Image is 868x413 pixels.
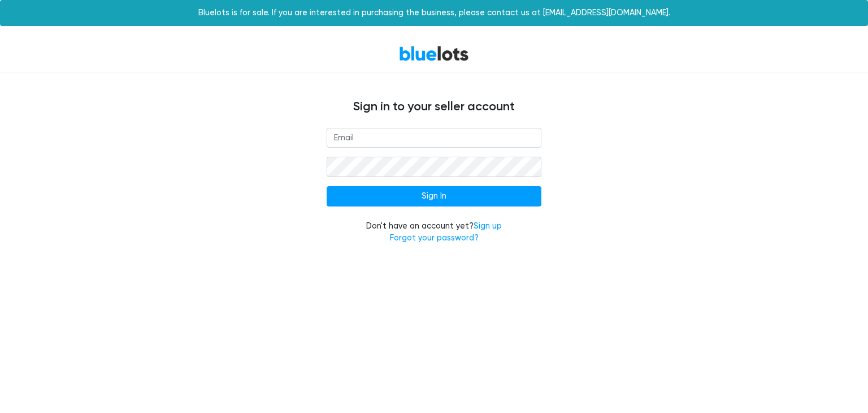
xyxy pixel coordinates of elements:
[474,221,502,231] a: Sign up
[327,186,541,206] input: Sign In
[390,233,479,243] a: Forgot your password?
[327,128,541,148] input: Email
[95,100,773,114] h4: Sign in to your seller account
[327,220,541,244] div: Don't have an account yet?
[399,45,469,62] a: BlueLots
